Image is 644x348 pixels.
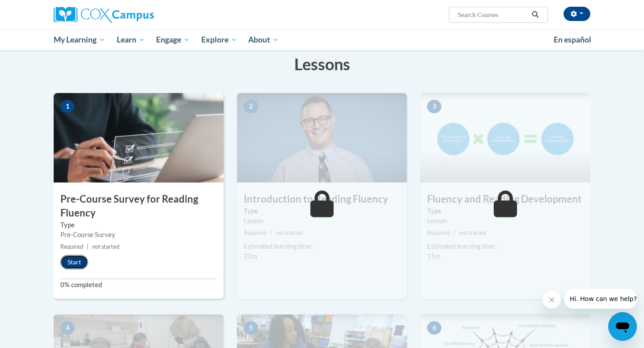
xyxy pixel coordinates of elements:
[270,229,272,236] span: |
[459,229,486,236] span: not started
[244,252,257,260] span: 20m
[92,243,119,250] span: not started
[420,93,590,182] img: Course Image
[427,321,441,335] span: 6
[54,7,154,23] img: Cox Campus
[60,220,217,230] label: Type
[529,9,542,20] button: Search
[244,229,267,236] span: Required
[244,216,400,226] div: Lesson
[60,321,75,335] span: 4
[244,206,400,216] label: Type
[427,242,584,251] div: Estimated learning time:
[427,229,450,236] span: Required
[60,100,75,113] span: 1
[248,34,279,45] span: About
[111,30,151,50] a: Learn
[201,34,237,45] span: Explore
[54,93,224,182] img: Course Image
[564,289,637,309] iframe: Message from company
[543,291,561,309] iframe: Close message
[563,7,590,21] button: Account Settings
[427,252,441,260] span: 15m
[453,229,455,236] span: |
[275,229,303,236] span: not started
[87,243,89,250] span: |
[244,321,258,335] span: 5
[457,9,529,20] input: Search Courses
[244,242,400,251] div: Estimated learning time:
[237,192,407,206] h3: Introduction to Reading Fluency
[548,30,597,49] a: En español
[60,243,83,250] span: Required
[420,192,590,206] h3: Fluency and Reading Development
[60,255,88,269] button: Start
[427,206,584,216] label: Type
[244,100,258,113] span: 2
[243,30,285,50] a: About
[195,30,243,50] a: Explore
[150,30,195,50] a: Engage
[117,34,145,45] span: Learn
[237,93,407,182] img: Course Image
[54,7,224,23] a: Cox Campus
[48,30,111,50] a: My Learning
[156,34,190,45] span: Engage
[54,192,224,220] h3: Pre-Course Survey for Reading Fluency
[427,216,584,226] div: Lesson
[54,53,590,75] h3: Lessons
[60,230,217,240] div: Pre-Course Survey
[40,30,604,50] div: Main menu
[427,100,441,113] span: 3
[60,280,217,290] label: 0% completed
[554,35,591,44] span: En español
[54,34,105,45] span: My Learning
[608,312,637,341] iframe: Button to launch messaging window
